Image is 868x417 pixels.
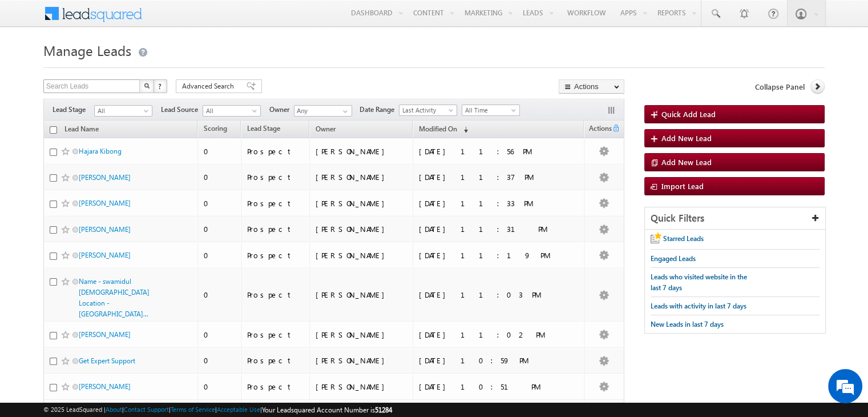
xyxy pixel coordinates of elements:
div: [PERSON_NAME] [316,146,408,157]
span: ? [158,81,163,91]
a: All [94,105,152,117]
div: [PERSON_NAME] [316,290,408,300]
div: 0 [204,172,236,182]
div: [PERSON_NAME] [316,250,408,260]
div: 0 [204,250,236,260]
div: Prospect [247,330,304,340]
a: Last Activity [399,105,457,116]
div: [PERSON_NAME] [316,198,408,209]
input: Check all records [50,126,57,134]
a: All [203,105,261,117]
div: Prospect [247,224,304,234]
a: Lead Name [59,123,104,138]
a: Hajara Kibong [79,147,122,155]
div: [DATE] 11:19 PM [419,250,576,260]
span: Starred Leads [663,234,704,243]
input: Type to Search [294,105,352,117]
span: 51284 [375,406,392,414]
span: Owner [316,125,336,133]
div: Prospect [247,146,304,157]
a: Contact Support [124,406,169,413]
div: Prospect [247,172,304,182]
a: [PERSON_NAME] [79,173,131,182]
div: [PERSON_NAME] [316,355,408,366]
span: © 2025 LeadSquared | | | | | [43,404,392,415]
span: Advanced Search [182,81,237,91]
div: Prospect [247,382,304,392]
span: Last Activity [399,105,454,115]
span: Lead Source [161,105,203,115]
span: Manage Leads [43,41,131,59]
div: Minimize live chat window [187,6,215,33]
a: Name - swamidul [DEMOGRAPHIC_DATA] Location -[GEOGRAPHIC_DATA]... [79,277,150,318]
div: Prospect [247,290,304,300]
div: [DATE] 11:56 PM [419,146,576,157]
div: Prospect [247,355,304,366]
img: Search [144,83,150,89]
span: Lead Stage [53,105,94,115]
span: All Time [462,105,516,115]
div: [DATE] 10:51 PM [419,382,576,392]
span: All [203,106,257,116]
img: d_60004797649_company_0_60004797649 [19,60,48,75]
span: Engaged Leads [651,254,696,263]
span: Quick Add Lead [661,109,716,119]
div: Chat with us now [59,60,192,75]
a: Modified On (sorted descending) [413,122,474,137]
span: Owner [269,105,294,115]
div: [PERSON_NAME] [316,330,408,340]
a: All Time [462,105,520,116]
div: 0 [204,224,236,234]
a: Acceptable Use [217,406,260,413]
div: [DATE] 11:31 PM [419,224,576,234]
div: [DATE] 10:59 PM [419,355,576,366]
span: Scoring [204,124,227,133]
span: Lead Stage [247,124,280,133]
span: Collapse Panel [755,82,805,92]
a: [PERSON_NAME] [79,225,131,234]
a: Get Expert Support [79,356,135,365]
div: [PERSON_NAME] [316,382,408,392]
button: Actions [559,79,624,94]
div: [DATE] 11:37 PM [419,172,576,182]
span: Leads who visited website in the last 7 days [651,272,747,292]
a: [PERSON_NAME] [79,199,131,207]
div: 0 [204,290,236,300]
div: 0 [204,198,236,209]
div: [DATE] 11:33 PM [419,198,576,209]
span: Date Range [360,105,399,115]
a: Lead Stage [241,122,286,137]
a: [PERSON_NAME] [79,251,131,259]
span: Actions [584,122,612,137]
span: Leads with activity in last 7 days [651,302,746,310]
span: Your Leadsquared Account Number is [262,406,392,414]
div: 0 [204,330,236,340]
div: 0 [204,382,236,392]
a: [PERSON_NAME] [79,330,131,339]
span: Modified On [419,125,457,133]
div: [DATE] 11:02 PM [419,330,576,340]
em: Start Chat [155,328,207,343]
div: [PERSON_NAME] [316,172,408,182]
div: Quick Filters [645,207,825,230]
span: Add New Lead [661,133,712,143]
div: Prospect [247,250,304,260]
span: Import Lead [661,181,704,191]
a: Scoring [198,122,233,137]
a: About [106,406,122,413]
div: Prospect [247,198,304,209]
textarea: Type your message and hit 'Enter' [15,106,208,318]
span: (sorted descending) [459,125,468,134]
div: [DATE] 11:03 PM [419,290,576,300]
button: ? [154,79,167,93]
span: New Leads in last 7 days [651,320,724,328]
div: 0 [204,146,236,157]
div: 0 [204,355,236,366]
span: All [95,106,149,116]
a: Show All Items [337,106,351,117]
div: [PERSON_NAME] [316,224,408,234]
a: [PERSON_NAME] [79,382,131,391]
span: Add New Lead [661,157,712,167]
a: Terms of Service [171,406,215,413]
